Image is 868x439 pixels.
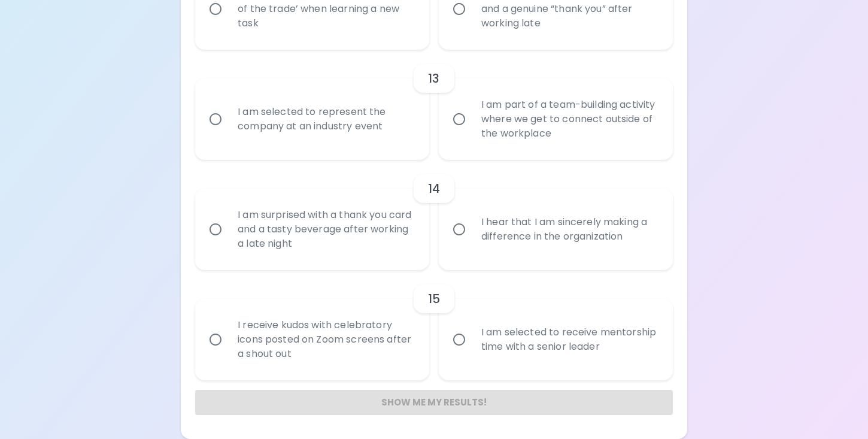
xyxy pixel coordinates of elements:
[428,69,439,88] h6: 13
[472,201,666,258] div: I hear that I am sincerely making a difference in the organization
[428,289,440,308] h6: 15
[228,304,423,376] div: I receive kudos with celebratory icons posted on Zoom screens after a shout out
[195,160,673,270] div: choice-group-check
[195,270,673,380] div: choice-group-check
[228,193,423,265] div: I am surprised with a thank you card and a tasty beverage after working a late night
[195,50,673,160] div: choice-group-check
[428,179,440,198] h6: 14
[472,311,666,368] div: I am selected to receive mentorship time with a senior leader
[228,90,423,148] div: I am selected to represent the company at an industry event
[472,83,666,155] div: I am part of a team-building activity where we get to connect outside of the workplace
